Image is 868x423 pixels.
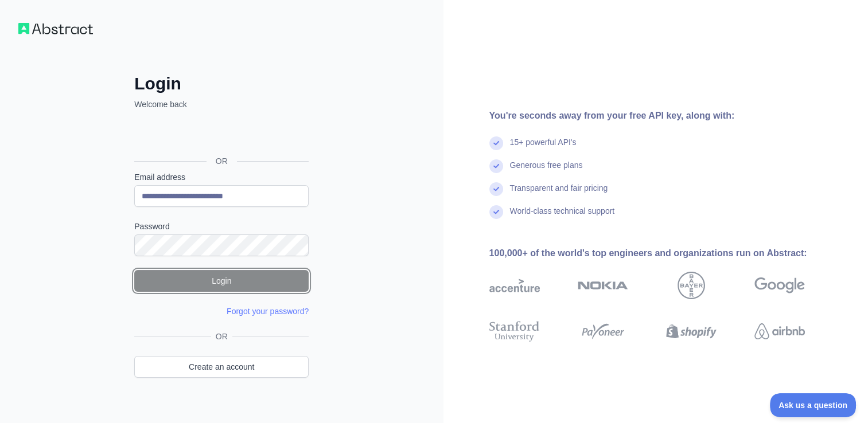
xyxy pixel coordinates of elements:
iframe: Toggle Customer Support [770,393,857,417]
p: Welcome back [134,99,309,110]
img: shopify [666,319,717,344]
iframe: Botão "Fazer login com o Google" [129,123,312,148]
div: You're seconds away from your free API key, along with: [489,109,842,123]
img: Workflow [18,23,93,34]
a: Create an account [134,356,309,378]
div: World-class technical support [510,205,615,228]
span: OR [211,331,232,342]
label: Password [134,221,309,232]
img: payoneer [578,319,628,344]
img: check mark [489,182,503,196]
div: 15+ powerful API's [510,136,577,159]
button: Login [134,270,309,292]
span: OR [207,155,237,167]
a: Forgot your password? [227,307,309,316]
img: bayer [678,272,705,299]
label: Email address [134,171,309,183]
img: stanford university [489,319,540,344]
img: google [754,272,805,299]
img: airbnb [754,319,805,344]
img: check mark [489,205,503,219]
img: check mark [489,136,503,150]
div: 100,000+ of the world's top engineers and organizations run on Abstract: [489,246,842,260]
div: Transparent and fair pricing [510,182,608,205]
h2: Login [134,73,309,94]
img: accenture [489,272,540,299]
img: nokia [578,272,628,299]
img: check mark [489,159,503,173]
div: Generous free plans [510,159,583,182]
